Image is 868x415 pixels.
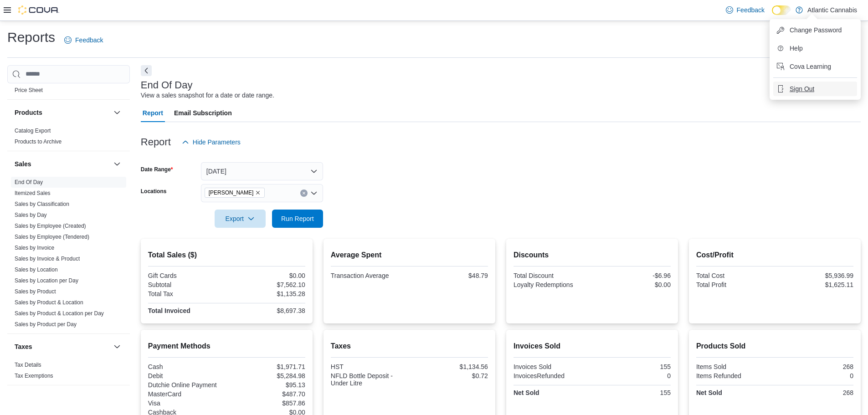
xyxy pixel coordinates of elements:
a: End Of Day [15,179,43,185]
div: $1,971.71 [228,363,305,370]
span: End Of Day [15,179,43,186]
div: Pricing [7,85,130,99]
span: Email Subscription [174,104,232,122]
a: Feedback [61,31,107,49]
div: MasterCard [148,390,225,398]
div: Total Cost [696,272,773,279]
a: Sales by Invoice [15,245,54,251]
div: $857.86 [228,400,305,407]
div: 0 [594,372,671,379]
div: $48.79 [411,272,488,279]
span: Feedback [737,5,765,15]
div: Products [7,125,130,151]
span: [PERSON_NAME] [209,188,254,197]
div: $1,625.11 [776,281,853,288]
button: Products [15,108,110,117]
h2: Payment Methods [148,341,305,352]
div: NFLD Bottle Deposit - Under Litre [331,372,408,387]
div: $0.00 [594,281,671,288]
div: Items Sold [696,363,773,370]
button: Cova Learning [773,59,857,74]
div: Gift Cards [148,272,225,279]
div: Total Discount [514,272,591,279]
span: Help [790,44,803,53]
h3: End Of Day [141,80,193,91]
div: 268 [776,363,853,370]
span: Run Report [281,214,314,223]
span: Tax Details [15,361,41,369]
span: Catalog Export [15,127,51,134]
h2: Products Sold [696,341,853,352]
a: Sales by Day [15,212,47,218]
a: Catalog Export [15,128,51,134]
button: Run Report [272,210,323,228]
span: Export [220,210,260,228]
div: Transaction Average [331,272,408,279]
span: Sales by Location [15,266,58,273]
button: Sales [15,159,110,169]
span: Sales by Product & Location [15,299,83,306]
div: $1,135.28 [228,290,305,297]
div: Loyalty Redemptions [514,281,591,288]
div: $8,697.38 [228,307,305,314]
div: $7,562.10 [228,281,305,288]
span: Products to Archive [15,138,62,145]
div: Total Tax [148,290,225,297]
a: Sales by Product & Location [15,299,83,306]
h2: Average Spent [331,250,488,261]
button: Hide Parameters [178,133,244,151]
a: Sales by Classification [15,201,69,207]
p: Atlantic Cannabis [807,5,857,15]
div: Taxes [7,359,130,385]
span: Sign Out [790,84,814,93]
span: Hide Parameters [193,138,241,147]
span: Sales by Product & Location per Day [15,310,104,317]
div: $95.13 [228,381,305,389]
button: Sign Out [773,82,857,96]
span: Sales by Product [15,288,56,295]
span: Cova Learning [790,62,831,71]
button: Taxes [15,342,110,351]
div: $0.72 [411,372,488,379]
span: Price Sheet [15,87,43,94]
div: Dutchie Online Payment [148,381,225,389]
a: Itemized Sales [15,190,51,196]
img: Cova [18,5,59,15]
div: $5,936.99 [776,272,853,279]
span: Sales by Employee (Created) [15,222,86,230]
div: InvoicesRefunded [514,372,591,379]
a: Tax Details [15,362,41,368]
div: Subtotal [148,281,225,288]
h2: Total Sales ($) [148,250,305,261]
span: Sales by Invoice [15,244,54,251]
strong: Total Invoiced [148,307,190,314]
button: Change Password [773,23,857,37]
div: 155 [594,363,671,370]
div: Debit [148,372,225,379]
h2: Taxes [331,341,488,352]
button: Clear input [300,190,308,197]
h3: Sales [15,159,31,169]
label: Date Range [141,166,173,173]
span: Change Password [790,26,842,35]
span: Feedback [75,36,103,45]
button: Taxes [112,341,123,352]
div: Cash [148,363,225,370]
div: HST [331,363,408,370]
button: Help [773,41,857,56]
div: Sales [7,177,130,333]
span: Dark Mode [772,15,772,15]
h3: Products [15,108,42,117]
a: Sales by Product & Location per Day [15,310,104,317]
h3: Taxes [15,342,32,351]
button: Remove Bay Roberts from selection in this group [255,190,261,195]
span: Sales by Day [15,211,47,219]
a: Feedback [722,1,768,19]
div: $487.70 [228,390,305,398]
div: 0 [776,372,853,379]
a: Products to Archive [15,138,62,145]
label: Locations [141,188,167,195]
span: Tax Exemptions [15,372,53,379]
div: $0.00 [228,272,305,279]
a: Price Sheet [15,87,43,93]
